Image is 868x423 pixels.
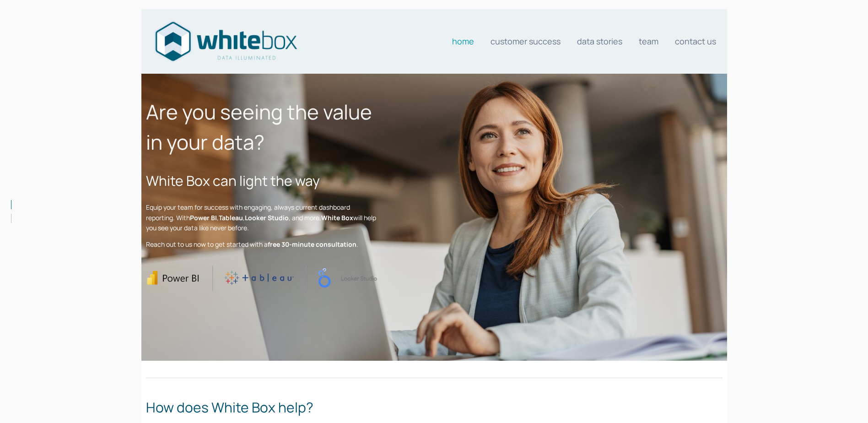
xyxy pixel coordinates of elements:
[146,397,722,418] h2: How does White Box help?
[675,32,716,50] a: Contact us
[190,213,217,222] strong: Power BI
[219,213,243,222] strong: Tableau
[146,170,377,191] h2: White Box can light the way
[577,32,622,50] a: Data stories
[146,239,377,249] p: Reach out to us now to get started with a .
[245,213,289,222] strong: Looker Studio
[321,213,353,222] strong: White Box
[146,97,377,157] h1: Are you seeing the value in your data?
[639,32,658,50] a: Team
[268,240,356,249] strong: free 30-minute consultation
[146,202,377,233] p: Equip your team for success with engaging, always current dashboard reporting. With , , , and mor...
[590,97,722,338] iframe: Form 0
[491,32,561,50] a: Customer Success
[152,19,299,64] img: Data consultants
[452,32,474,50] a: Home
